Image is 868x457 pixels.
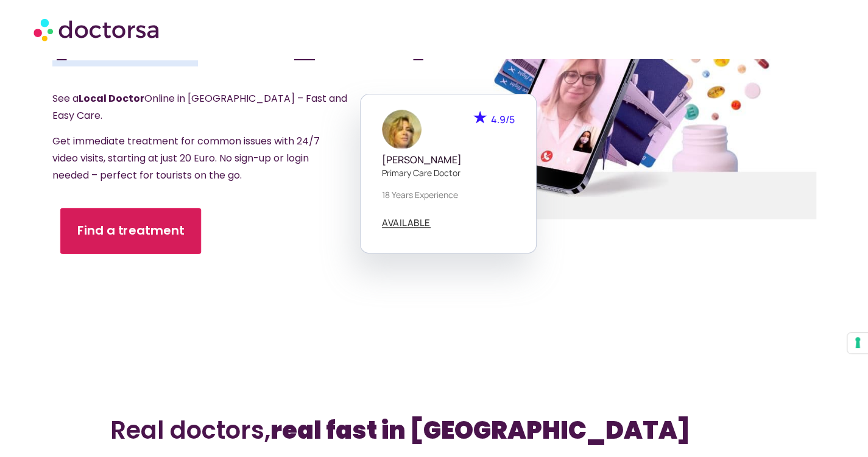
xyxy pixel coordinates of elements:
span: See a Online in [GEOGRAPHIC_DATA] – Fast and Easy Care. [52,91,347,122]
span: AVAILABLE [382,218,431,227]
p: Primary care doctor [382,166,515,179]
h2: Real doctors, [110,416,758,445]
strong: Local Doctor [79,91,144,105]
b: real fast in [GEOGRAPHIC_DATA] [270,413,690,447]
iframe: Customer reviews powered by Trustpilot [111,362,757,379]
a: AVAILABLE [382,218,431,228]
span: 4.9/5 [491,113,515,126]
span: Find a treatment [77,222,184,239]
p: 18 years experience [382,188,515,201]
a: Find a treatment [60,208,200,254]
h5: [PERSON_NAME] [382,154,515,166]
span: Get immediate treatment for common issues with 24/7 video visits, starting at just 20 Euro. No si... [52,134,320,182]
button: Your consent preferences for tracking technologies [847,333,868,353]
